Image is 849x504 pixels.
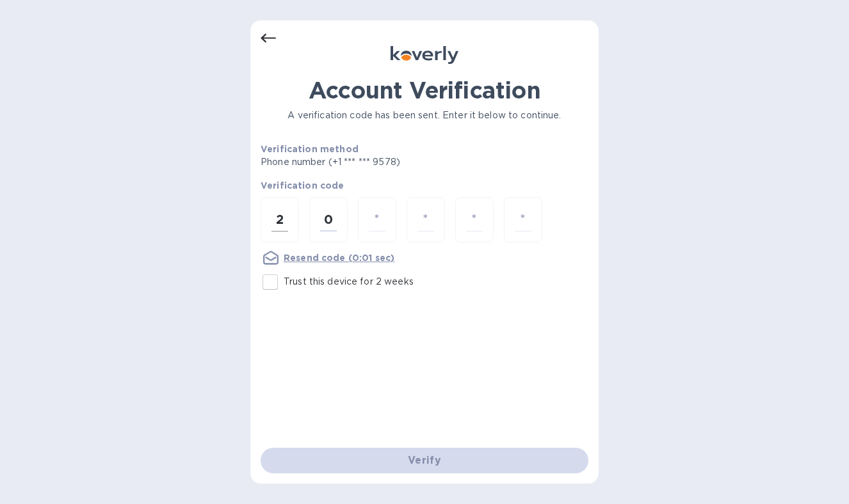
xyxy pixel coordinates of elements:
u: Resend code (0:01 sec) [284,253,394,263]
p: Trust this device for 2 weeks [284,275,414,288]
b: Verification method [261,144,359,154]
p: Phone number (+1 *** *** 9578) [261,155,498,169]
p: Verification code [261,179,588,192]
p: A verification code has been sent. Enter it below to continue. [261,109,588,122]
h1: Account Verification [261,77,588,104]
